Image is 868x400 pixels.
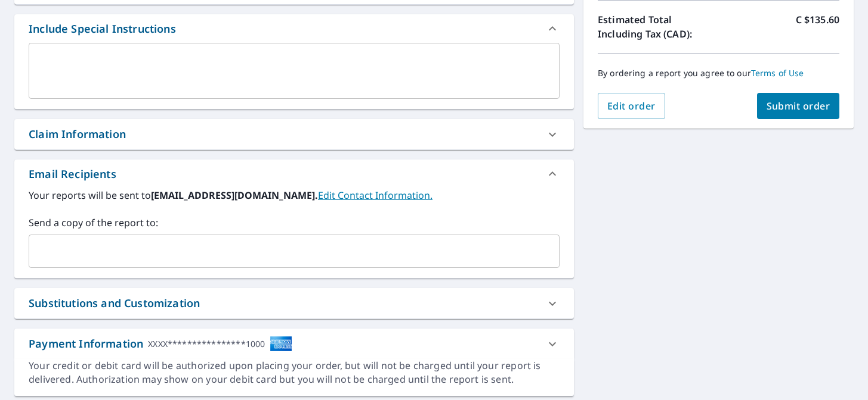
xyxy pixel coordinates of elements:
[270,336,292,352] img: cardImage
[29,295,200,311] div: Substitutions and Customization
[796,12,839,41] p: C $135.60
[607,99,656,112] span: Edit order
[29,166,116,182] div: Email Recipients
[14,160,574,188] div: Email Recipients
[14,14,574,43] div: Include Special Instructions
[751,67,804,79] a: Terms of Use
[598,93,665,119] button: Edit order
[14,288,574,318] div: Substitutions and Customization
[29,336,292,352] div: Payment Information
[151,189,318,202] b: [EMAIL_ADDRESS][DOMAIN_NAME].
[767,99,830,112] span: Submit order
[29,215,560,230] label: Send a copy of the report to:
[14,119,574,149] div: Claim Information
[29,126,126,142] div: Claim Information
[598,12,719,41] p: Estimated Total Including Tax (CAD):
[598,68,839,79] p: By ordering a report you agree to our
[318,189,433,202] a: EditContactInfo
[29,21,176,37] div: Include Special Instructions
[29,359,560,386] div: Your credit or debit card will be authorized upon placing your order, but will not be charged unt...
[757,93,840,119] button: Submit order
[29,188,560,202] label: Your reports will be sent to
